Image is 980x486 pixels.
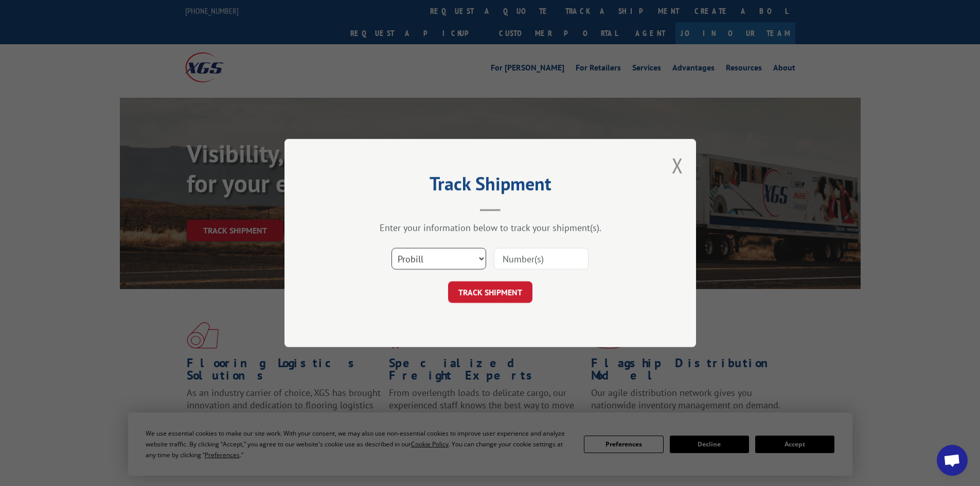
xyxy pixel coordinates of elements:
div: Open chat [937,445,968,476]
input: Number(s) [494,248,589,269]
button: TRACK SHIPMENT [448,281,532,303]
div: Enter your information below to track your shipment(s). [336,222,645,233]
h2: Track Shipment [336,176,645,196]
button: Close modal [672,152,683,179]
